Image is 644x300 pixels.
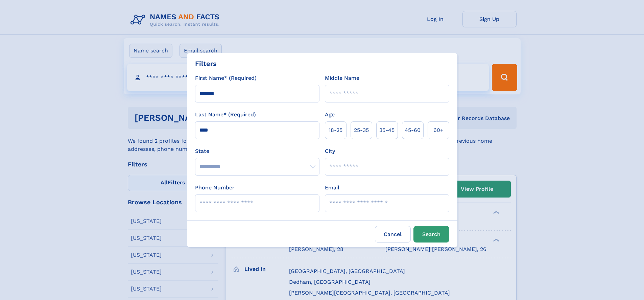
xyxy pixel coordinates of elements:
label: Phone Number [195,184,235,192]
label: First Name* (Required) [195,74,257,82]
label: City [325,147,335,155]
span: 18‑25 [329,126,342,134]
label: Email [325,184,339,192]
label: State [195,147,319,155]
label: Middle Name [325,74,359,82]
div: Filters [195,59,217,69]
span: 35‑45 [379,126,395,134]
span: 60+ [433,126,444,134]
span: 45‑60 [405,126,421,134]
label: Cancel [375,226,411,243]
label: Last Name* (Required) [195,111,256,119]
label: Age [325,111,335,119]
button: Search [413,226,449,243]
span: 25‑35 [354,126,369,134]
